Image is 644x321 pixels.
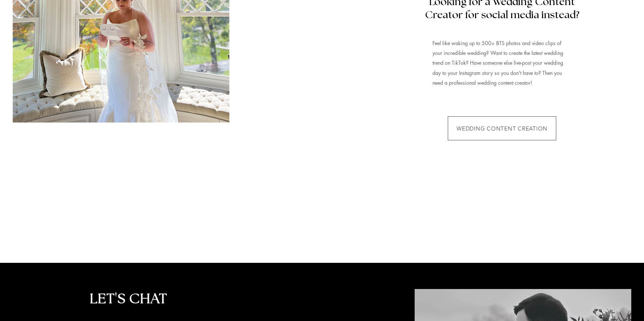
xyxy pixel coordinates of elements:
span: S CHAT [118,292,167,306]
span: LET [90,292,115,306]
span: ' [115,290,118,307]
span: WEDDING CONTENT CREATION [457,125,548,132]
a: WEDDING CONTENT CREATION [448,116,556,140]
span: Feel like waking up to 500+ BTS photos and video clips of your incredible wedding? Want to create... [432,40,563,86]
